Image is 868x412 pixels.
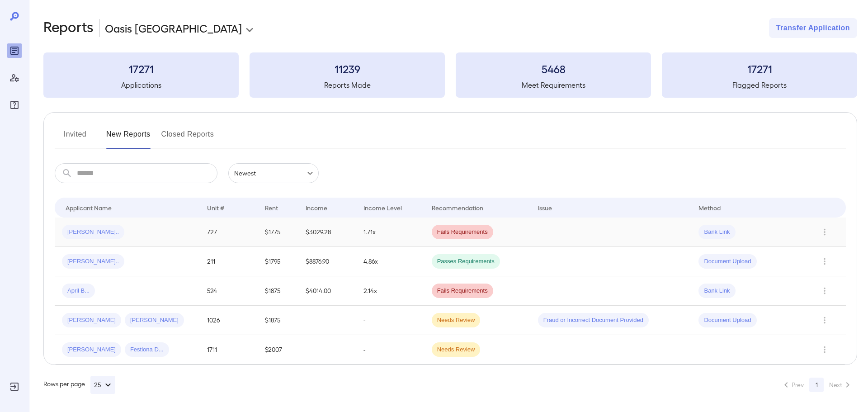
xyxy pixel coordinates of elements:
[200,218,258,247] td: 727
[363,202,402,213] div: Income Level
[105,21,242,35] p: Oasis [GEOGRAPHIC_DATA]
[356,335,424,365] td: -
[432,346,481,354] span: Needs Review
[698,287,735,295] span: Bank Link
[356,306,424,335] td: -
[200,247,258,276] td: 211
[817,284,832,298] button: Row Actions
[258,247,298,276] td: $1795
[258,276,298,306] td: $1875
[200,335,258,365] td: 1711
[43,376,115,394] div: Rows per page
[7,71,22,85] div: Manage Users
[698,257,756,266] span: Document Upload
[43,80,239,90] h5: Applications
[662,80,857,90] h5: Flagged Reports
[90,376,115,394] button: 25
[456,62,651,76] h3: 5468
[356,247,424,276] td: 4.86x
[698,316,756,325] span: Document Upload
[43,18,94,38] h2: Reports
[432,202,483,213] div: Recommendation
[43,52,857,98] summary: 17271Applications11239Reports Made5468Meet Requirements17271Flagged Reports
[7,379,22,394] div: Log Out
[7,98,22,112] div: FAQ
[258,218,298,247] td: $1775
[698,202,721,213] div: Method
[432,287,493,295] span: Fails Requirements
[207,202,224,213] div: Unit #
[298,276,356,306] td: $4014.00
[662,62,857,76] h3: 17271
[62,316,121,325] span: [PERSON_NAME]
[7,43,22,58] div: Reports
[258,306,298,335] td: $1875
[698,228,735,237] span: Bank Link
[306,202,327,213] div: Income
[265,202,279,213] div: Rent
[298,247,356,276] td: $8876.90
[258,335,298,365] td: $2007
[432,257,500,266] span: Passes Requirements
[250,62,445,76] h3: 11239
[817,313,832,327] button: Row Actions
[777,378,857,392] nav: pagination navigation
[769,18,857,38] button: Transfer Application
[356,218,424,247] td: 1.71x
[538,316,649,325] span: Fraud or Incorrect Document Provided
[62,287,95,295] span: April B...
[161,127,214,149] button: Closed Reports
[43,62,239,76] h3: 17271
[538,202,552,213] div: Issue
[298,218,356,247] td: $3029.28
[817,254,832,269] button: Row Actions
[125,346,169,354] span: Festiona D...
[62,346,121,354] span: [PERSON_NAME]
[125,316,184,325] span: [PERSON_NAME]
[62,257,124,266] span: [PERSON_NAME]..
[66,202,112,213] div: Applicant Name
[106,127,151,149] button: New Reports
[809,378,824,392] button: page 1
[817,225,832,239] button: Row Actions
[55,127,95,149] button: Invited
[200,306,258,335] td: 1026
[432,228,493,237] span: Fails Requirements
[200,276,258,306] td: 524
[356,276,424,306] td: 2.14x
[432,316,481,325] span: Needs Review
[228,163,319,183] div: Newest
[62,228,124,237] span: [PERSON_NAME]..
[817,342,832,357] button: Row Actions
[250,80,445,90] h5: Reports Made
[456,80,651,90] h5: Meet Requirements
